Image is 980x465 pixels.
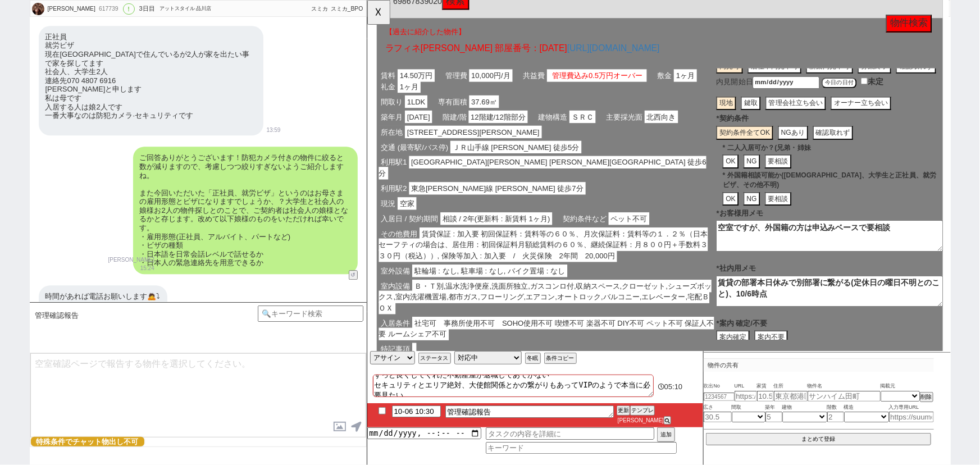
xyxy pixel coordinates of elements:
span: 間取 [732,403,765,412]
button: NG [404,166,422,181]
span: 広さ [704,403,732,412]
span: 共益費 [165,75,193,88]
span: スミカ [311,6,328,12]
span: 1LDK [40,103,65,116]
span: 東急[PERSON_NAME]線 [PERSON_NAME] 徒歩7分 [45,196,235,209]
span: [GEOGRAPHIC_DATA][PERSON_NAME] [PERSON_NAME][GEOGRAPHIC_DATA] 徒歩6分 [12,168,364,193]
input: https://suumo.jp/chintai/jnc_000022489271 [889,412,934,422]
button: 削除 [920,392,933,402]
p: * 契約条件 [375,122,619,133]
span: 吹出No [704,382,735,391]
button: 条件コピー [544,353,577,364]
span: 管理費込み0.5万円オーバー [195,75,298,88]
span: 物件名 [808,382,881,391]
span: 賃貸保証 : 加入要 初回保証料：賃料等の６０％、月次保証料：賃料等の１．２％（日本セーフティの場合は、居住用：初回保証料月額総賃料の６０％、継続保証料：月８００円＋手数料３３０円（税込））, ... [12,245,366,282]
span: 階建/階 [79,119,109,133]
button: NGあり [441,135,474,151]
button: テンプレ [630,405,655,416]
input: 1234567 [704,393,735,401]
input: 30.5 [704,412,732,422]
p: * 外国籍相談可能か([DEMOGRAPHIC_DATA]、大学生と正社員、就労ビザ、その他不明) [382,184,619,204]
input: 🔍キーワード検索 [258,306,364,322]
p: [PERSON_NAME] [108,256,154,265]
span: 社宅可 事務所使用不可 SOHO使用不可 喫煙不可 楽器不可 DIY不可 ペット不可 保証人不要 ルームシェア不可 [12,341,373,366]
span: 築年 [765,403,782,412]
p: * お客様用メモ [375,224,619,235]
span: 駐輪場 : なし, 駐車場 : なし, バイク置場 : なし [48,285,215,298]
span: 14.50万円 [33,75,72,88]
span: 礼金 [12,86,33,100]
span: [PERSON_NAME] [617,417,664,423]
span: 室内設備 [12,301,48,314]
input: 東京都港区海岸３ [774,391,808,402]
button: 今日の日付 [489,84,526,95]
span: 北西向き [298,119,334,133]
button: 契約条件全てOK [375,135,436,151]
p: 13:59 [267,126,281,135]
span: [DATE] [40,119,70,133]
button: 確認取れず [479,135,522,151]
button: NG [404,207,422,222]
input: 10.5 [757,391,774,402]
button: 要相談 [427,207,456,222]
span: 12階建/12階部分 [109,119,172,133]
span: 37.69㎡ [110,103,142,116]
span: 建物構造 [181,119,217,133]
span: スミカ_BPO [331,6,363,12]
button: OK [382,207,399,222]
span: 専有面積 [74,103,110,116]
span: 掲載元 [881,382,896,391]
img: 0h_ywzdHDLAFZaAxACYOd-KSpTAzx5cllEJmMcMT8BCW5jYBQAcjIdMWxWX2Y3YxVTdmxJNmsCXmRWEHcwRFX8Yl0zXmFjN0E... [32,3,44,15]
span: 内見開始日 [375,84,414,93]
span: 1ヶ月 [330,75,354,88]
span: ペット不可 [259,229,303,242]
span: ＳＲＣ [217,119,245,133]
span: 間取り [12,103,40,116]
span: [STREET_ADDRESS][PERSON_NAME] [40,135,188,149]
div: 正社員 就労ビザ 現在[GEOGRAPHIC_DATA]で住んでいるが2人が家を出たい事で家を探してます 社会人、大学生2人 連絡先070 4807 6916 [PERSON_NAME]と申しま... [39,26,263,136]
label: 未定 [538,82,555,94]
span: 入居日 / 契約期間 [12,229,79,242]
span: 入力専用URL [889,403,934,412]
button: 更新 [617,405,630,416]
span: 05:10 [664,382,683,391]
input: 5 [765,412,782,422]
span: 交通 (最寄駅/バス停) [12,152,89,165]
span: 賃料 [12,75,33,88]
div: [PERSON_NAME] [46,4,95,13]
div: 3日目 [139,4,155,13]
span: 入居条件 [12,341,48,354]
input: https://suumo.jp/chintai/jnc_000022489271 [735,391,757,402]
span: 相談 / 2年(更新料 : 新賃料 1ヶ月) [79,229,199,242]
span: 10,000円/月 [110,75,156,88]
button: 鍵取 [402,104,423,119]
button: 冬眠 [525,353,541,364]
input: タスクの内容を詳細に [486,427,654,440]
button: 管理会社立ち会い [428,104,493,119]
span: 構造 [844,403,889,412]
span: 利用駅1 [12,168,45,181]
span: ラフィネ[PERSON_NAME] 部屋番号：[DATE] [19,47,215,57]
input: サンハイム田町 [808,391,881,402]
button: 現地 [375,104,396,119]
span: 建物 [782,403,827,412]
p: *案内 確定/不要 [375,342,619,353]
span: ＪＲ山手線 [PERSON_NAME] 徒歩5分 [89,152,230,165]
span: 特殊条件でチャット物出し不可 [31,437,144,446]
a: [URL][DOMAIN_NAME] [215,47,314,57]
span: 特記事項 [12,369,48,382]
div: 617739 [95,4,121,13]
span: 階数 [827,403,844,412]
input: 2 [827,412,844,422]
button: オーナー立ち会い [498,104,563,119]
div: ご回答ありがとうございます！防犯カメラ付きの物件に絞ると数が減りますので、考慮しつつ絞りすぎないようご紹介しますね。 また今回いただいた「正社員、就労ビザ」というのはお母さまの雇用形態とビザにな... [133,147,358,274]
span: 家賃 [757,382,774,391]
div: アットスタイル 品川店 [159,4,212,13]
span: 室外設備 [12,285,48,298]
span: その他費用 [12,245,56,258]
div: ! [123,3,135,15]
span: 契約条件など [208,229,259,242]
p: * 社内用メモ [375,283,619,294]
span: 空家 [33,212,53,226]
p: * 二人入居可か？(兄弟・姉妹 [382,154,619,165]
